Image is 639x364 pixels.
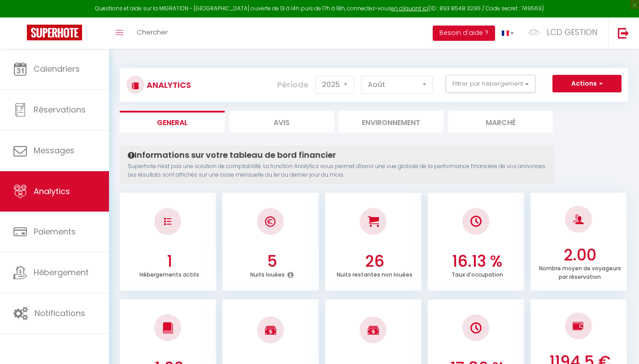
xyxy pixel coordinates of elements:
h3: Analytics [144,75,191,95]
li: Marché [448,111,553,133]
span: LCD GESTION [547,26,597,38]
p: Superhote n'est pas une solution de comptabilité. La fonction Analytics vous permet d'avoir une v... [128,162,546,179]
p: Nuits louées [250,269,285,278]
a: ... LCD GESTION [521,17,609,49]
span: Paiements [34,226,76,237]
p: Nombre moyen de voyageurs par réservation [539,263,621,281]
button: Filtrer par hébergement [446,75,535,93]
img: NO IMAGE [164,218,171,225]
img: Super Booking [27,25,82,40]
h3: 26 [330,252,420,271]
h3: 1 [125,252,214,271]
img: NO IMAGE [470,322,482,334]
iframe: LiveChat chat widget [601,326,639,364]
label: Période [277,75,309,95]
span: Analytics [34,186,70,197]
li: Environnement [339,111,443,133]
span: Chercher [137,27,168,37]
span: Réservations [34,104,86,115]
h3: 5 [227,252,317,271]
span: Hébergement [34,267,89,278]
h3: 2.00 [535,246,625,264]
p: Hébergements actifs [139,269,199,278]
li: General [120,111,225,133]
img: NO IMAGE [573,321,584,331]
img: ... [527,26,541,39]
span: Messages [34,145,74,156]
span: Calendriers [34,63,80,74]
p: Nuits restantes non louées [337,269,413,278]
img: logout [618,27,629,39]
h3: 16.13 % [433,252,522,271]
a: en cliquant ici [391,4,428,12]
button: Besoin d'aide ? [433,26,495,41]
li: Avis [229,111,334,133]
h4: Informations sur votre tableau de bord financier [128,150,546,160]
button: Actions [552,75,622,93]
span: Notifications [35,308,85,319]
p: Taux d'occupation [452,269,503,278]
a: Chercher [130,17,174,49]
